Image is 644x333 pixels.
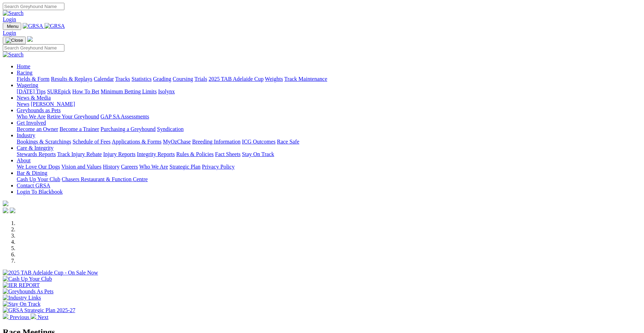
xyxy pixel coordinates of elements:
[17,114,641,120] div: Greyhounds as Pets
[62,176,148,182] a: Chasers Restaurant & Function Centre
[3,16,16,22] a: Login
[17,88,46,94] a: [DATE] Tips
[17,164,641,170] div: About
[17,101,29,107] a: News
[31,101,75,107] a: [PERSON_NAME]
[17,164,60,170] a: We Love Our Dogs
[3,282,40,288] img: IER REPORT
[17,176,641,183] div: Bar & Dining
[3,270,98,276] img: 2025 TAB Adelaide Cup - On Sale Now
[38,314,48,320] span: Next
[31,313,36,319] img: chevron-right-pager-white.svg
[173,76,193,82] a: Coursing
[3,276,52,282] img: Cash Up Your Club
[194,76,207,82] a: Trials
[51,76,92,82] a: Results & Replays
[101,88,157,94] a: Minimum Betting Limits
[17,139,641,145] div: Industry
[17,76,641,82] div: Racing
[242,139,275,145] a: ICG Outcomes
[192,139,241,145] a: Breeding Information
[17,126,58,132] a: Become an Owner
[103,164,119,170] a: History
[7,24,18,29] span: Menu
[17,70,32,76] a: Racing
[3,208,8,213] img: facebook.svg
[17,126,641,132] div: Get Involved
[61,164,101,170] a: Vision and Values
[3,314,31,320] a: Previous
[3,10,24,16] img: Search
[3,301,40,307] img: Stay On Track
[17,63,30,69] a: Home
[139,164,168,170] a: Who We Are
[17,120,46,126] a: Get Involved
[23,23,43,29] img: GRSA
[101,126,156,132] a: Purchasing a Greyhound
[47,114,99,119] a: Retire Your Greyhound
[3,288,54,295] img: Greyhounds As Pets
[103,151,135,157] a: Injury Reports
[17,151,56,157] a: Stewards Reports
[209,76,264,82] a: 2025 TAB Adelaide Cup
[3,307,75,313] img: GRSA Strategic Plan 2025-27
[137,151,175,157] a: Integrity Reports
[72,88,100,94] a: How To Bet
[6,38,23,43] img: Close
[94,76,114,82] a: Calendar
[157,126,183,132] a: Syndication
[153,76,171,82] a: Grading
[45,23,65,29] img: GRSA
[17,139,71,145] a: Bookings & Scratchings
[3,23,21,30] button: Toggle navigation
[10,314,29,320] span: Previous
[3,3,64,10] input: Search
[3,30,16,36] a: Login
[265,76,283,82] a: Weights
[17,82,38,88] a: Wagering
[17,101,641,107] div: News & Media
[3,44,64,52] input: Search
[17,176,60,182] a: Cash Up Your Club
[17,183,50,188] a: Contact GRSA
[170,164,201,170] a: Strategic Plan
[112,139,162,145] a: Applications & Forms
[215,151,241,157] a: Fact Sheets
[3,201,8,206] img: logo-grsa-white.png
[17,132,35,138] a: Industry
[3,52,24,58] img: Search
[17,88,641,95] div: Wagering
[242,151,274,157] a: Stay On Track
[57,151,102,157] a: Track Injury Rebate
[121,164,138,170] a: Careers
[17,189,63,195] a: Login To Blackbook
[158,88,175,94] a: Isolynx
[17,170,47,176] a: Bar & Dining
[101,114,149,119] a: GAP SA Assessments
[31,314,48,320] a: Next
[17,76,49,82] a: Fields & Form
[163,139,191,145] a: MyOzChase
[17,145,54,151] a: Care & Integrity
[284,76,327,82] a: Track Maintenance
[72,139,110,145] a: Schedule of Fees
[27,36,33,42] img: logo-grsa-white.png
[176,151,214,157] a: Rules & Policies
[47,88,71,94] a: SUREpick
[17,95,51,101] a: News & Media
[17,151,641,157] div: Care & Integrity
[3,295,41,301] img: Industry Links
[277,139,299,145] a: Race Safe
[60,126,99,132] a: Become a Trainer
[17,107,61,113] a: Greyhounds as Pets
[10,208,15,213] img: twitter.svg
[202,164,235,170] a: Privacy Policy
[132,76,152,82] a: Statistics
[17,114,46,119] a: Who We Are
[3,313,8,319] img: chevron-left-pager-white.svg
[17,157,31,163] a: About
[3,37,26,44] button: Toggle navigation
[115,76,130,82] a: Tracks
